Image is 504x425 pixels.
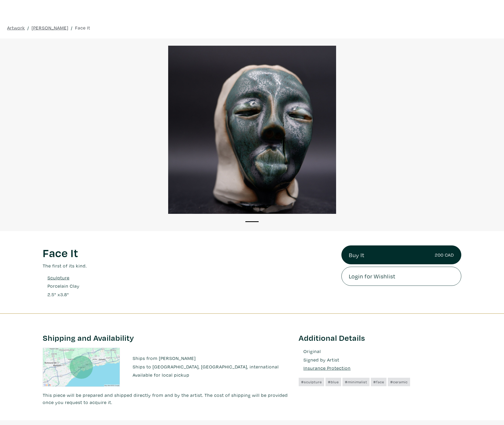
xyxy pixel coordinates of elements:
span: 3.8 [60,291,67,297]
a: Login for Wishlist [341,267,462,286]
h1: Face It [43,245,333,260]
small: 200 CAD [435,251,454,258]
u: Sculpture [47,275,69,281]
li: Signed by Artist [299,356,461,363]
span: Login for Wishlist [349,272,396,281]
u: Insurance Protection [303,365,351,371]
div: " x " [47,291,69,298]
img: staticmap [43,348,120,387]
span: / [27,24,29,31]
a: Porcelain Clay [47,282,80,290]
a: #sculpture [299,378,324,386]
p: The first of its kind. [43,262,333,269]
h3: Shipping and Availability [43,333,291,343]
a: Insurance Protection [299,365,351,371]
span: / [71,24,73,31]
button: 1 of 1 [245,221,259,222]
a: #minimalist [342,378,370,386]
a: Sculpture [47,274,69,281]
a: Face It [75,24,90,31]
span: 2.5 [47,291,54,297]
a: #ceramic [388,378,410,386]
a: [PERSON_NAME] [32,24,68,31]
li: Original [299,348,461,355]
a: #blue [325,378,341,386]
a: Buy It200 CAD [341,245,462,265]
h3: Additional Details [299,333,461,343]
li: Ships to [GEOGRAPHIC_DATA], [GEOGRAPHIC_DATA], international [128,363,290,370]
a: Artwork [7,24,25,31]
li: Available for local pickup [128,371,290,379]
p: This piece will be prepared and shipped directly from and by the artist. The cost of shipping wil... [43,392,291,406]
a: #face [371,378,386,386]
li: Ships from [PERSON_NAME] [128,355,290,362]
